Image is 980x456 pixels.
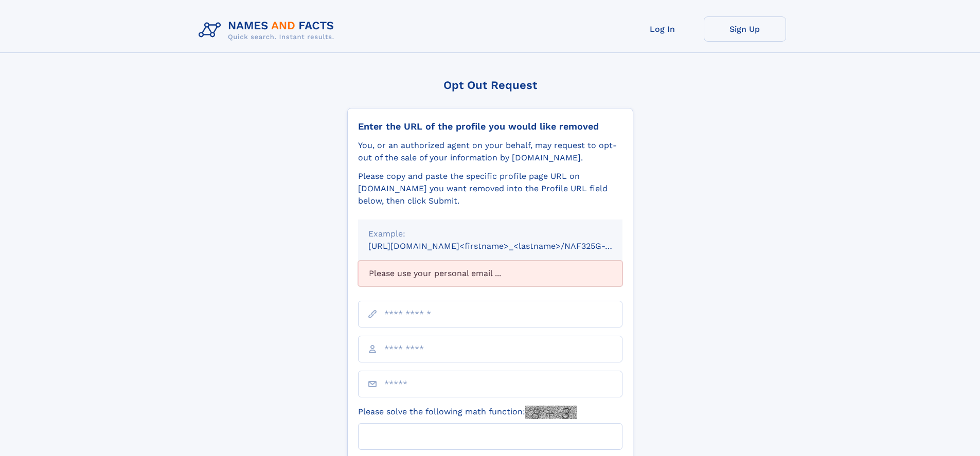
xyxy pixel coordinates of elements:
img: Logo Names and Facts [194,16,343,44]
small: [URL][DOMAIN_NAME]<firstname>_<lastname>/NAF325G-xxxxxxxx [368,241,642,251]
div: Opt Out Request [347,79,633,92]
a: Sign Up [704,16,786,42]
div: You, or an authorized agent on your behalf, may request to opt-out of the sale of your informatio... [358,139,622,164]
div: Enter the URL of the profile you would like removed [358,121,622,132]
a: Log In [621,16,704,42]
div: Example: [368,228,612,240]
div: Please copy and paste the specific profile page URL on [DOMAIN_NAME] you want removed into the Pr... [358,170,622,207]
label: Please solve the following math function: [358,406,577,419]
div: Please use your personal email ... [358,261,622,286]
